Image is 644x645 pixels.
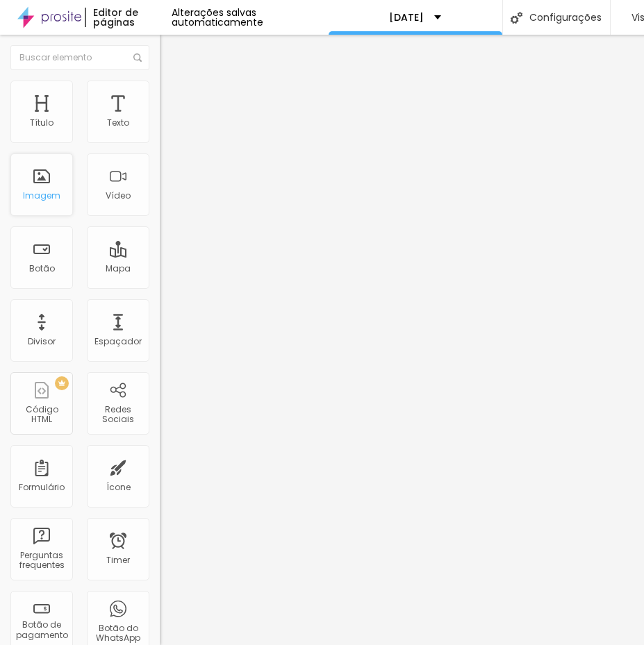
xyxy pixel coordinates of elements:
[511,12,522,24] img: Icone
[30,118,53,128] div: Título
[106,264,131,274] div: Mapa
[389,12,424,22] p: [DATE]
[14,405,69,425] div: Código HTML
[14,551,69,571] div: Perguntas frequentes
[172,8,329,27] div: Alterações salvas automaticamente
[19,483,65,492] div: Formulário
[94,337,142,346] div: Espaçador
[90,405,145,425] div: Redes Sociais
[106,555,130,565] div: Timer
[133,53,142,62] img: Icone
[106,483,131,492] div: Ícone
[107,118,129,128] div: Texto
[14,620,69,640] div: Botão de pagamento
[10,45,149,70] input: Buscar elemento
[23,191,60,201] div: Imagem
[29,264,55,274] div: Botão
[106,191,131,201] div: Vídeo
[28,337,56,346] div: Divisor
[85,8,172,27] div: Editor de páginas
[90,623,145,644] div: Botão do WhatsApp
